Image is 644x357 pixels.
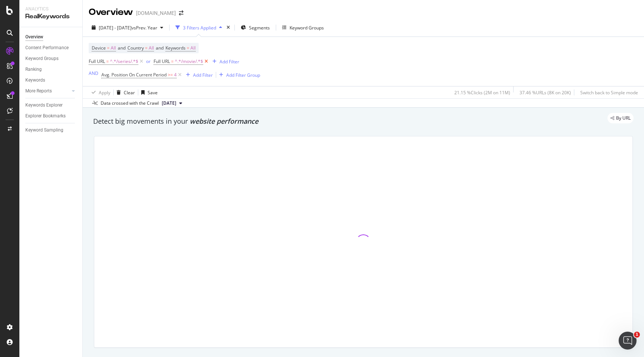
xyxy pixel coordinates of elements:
[25,55,77,63] a: Keyword Groups
[111,43,116,53] span: All
[520,89,571,96] div: 37.46 % URLs ( 8K on 20K )
[249,25,270,31] span: Segments
[89,70,98,76] div: AND
[107,45,110,51] span: =
[89,86,110,98] button: Apply
[25,87,52,95] div: More Reports
[216,70,260,79] button: Add Filter Group
[159,99,185,108] button: [DATE]
[146,58,151,64] div: or
[25,87,70,95] a: More Reports
[175,56,203,67] span: ^.*/movie/.*$
[25,101,63,109] div: Keywords Explorer
[162,100,176,107] span: 2025 Jul. 26th
[127,45,144,51] span: Country
[25,33,43,41] div: Overview
[101,100,159,107] div: Data crossed with the Crawl
[25,126,63,134] div: Keyword Sampling
[25,76,77,84] a: Keywords
[165,45,186,51] span: Keywords
[89,22,166,34] button: [DATE] - [DATE]vsPrev. Year
[124,89,135,96] div: Clear
[25,44,77,52] a: Content Performance
[148,89,158,96] div: Save
[187,45,189,51] span: =
[114,86,135,98] button: Clear
[179,10,183,16] div: arrow-right-arrow-left
[25,112,77,120] a: Explorer Bookmarks
[89,58,105,64] span: Full URL
[92,45,106,51] span: Device
[290,25,324,31] div: Keyword Groups
[168,72,173,78] span: >=
[580,89,638,96] div: Switch back to Simple mode
[577,86,638,98] button: Switch back to Simple mode
[25,66,77,73] a: Ranking
[154,58,170,64] span: Full URL
[149,43,154,53] span: All
[225,24,231,31] div: times
[156,45,164,51] span: and
[136,9,176,17] div: [DOMAIN_NAME]
[25,33,77,41] a: Overview
[106,58,109,64] span: =
[138,86,158,98] button: Save
[99,89,110,96] div: Apply
[25,76,45,84] div: Keywords
[25,101,77,109] a: Keywords Explorer
[110,56,138,67] span: ^.*/series/.*$
[99,25,132,31] span: [DATE] - [DATE]
[616,116,631,120] span: By URL
[634,332,640,338] span: 1
[173,22,225,34] button: 3 Filters Applied
[101,72,167,78] span: Avg. Position On Current Period
[132,25,157,31] span: vs Prev. Year
[89,6,133,19] div: Overview
[183,70,213,79] button: Add Filter
[193,72,213,78] div: Add Filter
[183,25,216,31] div: 3 Filters Applied
[25,66,42,73] div: Ranking
[607,113,634,123] div: legacy label
[190,43,196,53] span: All
[145,45,148,51] span: =
[89,70,98,77] button: AND
[619,332,637,350] iframe: Intercom live chat
[454,89,510,96] div: 21.15 % Clicks ( 2M on 11M )
[238,22,273,34] button: Segments
[25,12,76,21] div: RealKeywords
[279,22,327,34] button: Keyword Groups
[25,126,77,134] a: Keyword Sampling
[25,112,66,120] div: Explorer Bookmarks
[220,59,239,65] div: Add Filter
[25,44,69,52] div: Content Performance
[25,6,76,12] div: Analytics
[226,72,260,78] div: Add Filter Group
[174,70,177,80] span: 4
[25,55,59,63] div: Keyword Groups
[209,57,239,66] button: Add Filter
[171,58,174,64] span: =
[118,45,126,51] span: and
[146,58,151,65] button: or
